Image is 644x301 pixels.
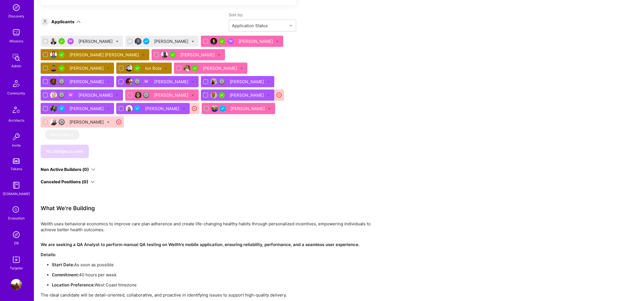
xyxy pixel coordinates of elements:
img: A.Teamer in Residence [58,51,65,58]
img: User Avatar [50,92,57,98]
img: User Avatar [50,119,57,125]
i: Bulk Status Update [192,40,194,43]
i: Bulk Status Update [268,108,271,110]
strong: We are seeking a QA Analyst to perform manual QA testing on Wellth’s mobile application, ensuring... [41,242,359,247]
div: [PERSON_NAME] [154,79,189,85]
i: Bulk Status Update [192,94,194,97]
img: A.Teamer in Residence [134,65,141,71]
i: Bulk Status Update [183,108,185,110]
i: icon ArrowDown [76,20,81,24]
button: Show More [45,130,80,140]
i: Bulk Status Update [107,67,110,70]
img: A.Teamer in Residence [58,38,65,45]
div: Evaluation [8,215,25,221]
img: User Avatar [126,105,132,112]
i: Bulk Status Update [116,40,118,43]
div: Wellth uses behavioral economics to improve care plan adherence and create life-changing healthy ... [41,221,377,233]
img: Limited Access [58,119,65,125]
img: tokens [13,158,20,164]
img: admin teamwork [11,52,22,63]
img: Limited Access [143,92,150,98]
img: Been on Mission [227,38,234,45]
img: Vetted A.Teamer [143,38,150,45]
img: User Avatar [126,78,132,85]
div: [PERSON_NAME] [154,92,189,98]
i: Bulk Status Update [107,108,110,110]
div: Architects [8,117,24,123]
img: guide book [11,180,22,191]
div: [PERSON_NAME] [78,92,114,98]
img: Limited Access [58,92,65,98]
img: User Avatar [126,65,132,71]
div: Admin [11,63,21,69]
img: A.Teamer in Residence [192,65,198,71]
strong: Commitment: [52,272,79,277]
i: Bulk Status Update [116,94,118,97]
div: What We're Building [41,205,377,212]
img: A.Teamer in Residence [218,92,225,98]
img: A.Teamer in Residence [58,65,65,71]
i: icon Applicant [43,20,47,24]
img: Admin Search [11,229,22,240]
img: Community [10,77,23,90]
img: discovery [11,2,22,13]
div: [PERSON_NAME] [145,106,180,112]
p: West Coast timezone [52,282,377,288]
i: Bulk Status Update [267,94,270,97]
div: [PERSON_NAME] [PERSON_NAME] [69,52,140,58]
img: Vetted A.Teamer [58,105,65,112]
img: Limited Access [134,78,141,85]
div: [PERSON_NAME] [154,38,189,44]
i: Bulk Status Update [142,54,145,56]
img: A.Teamer in Residence [218,38,225,45]
img: User Avatar [50,38,57,45]
i: Bulk Status Update [267,81,270,83]
div: Application Status [232,23,268,29]
i: icon CloseRedCircle [116,119,122,125]
i: icon SelectionTeam [11,205,22,215]
img: User Avatar [135,38,141,45]
strong: Start Date: [52,262,74,267]
div: [PERSON_NAME] [231,106,266,112]
img: Limited Access [58,78,65,85]
i: Bulk Status Update [192,81,194,83]
div: [PERSON_NAME] [180,52,216,58]
img: User Avatar [50,78,57,85]
div: [PERSON_NAME] [230,79,265,85]
div: Targeter [10,265,23,271]
a: User Avatar [9,279,23,290]
i: icon Chevron [289,24,292,27]
img: User Avatar [210,92,217,98]
div: Ion Bota [145,65,162,71]
p: 40 hours per week [52,272,377,278]
img: User Avatar [211,105,218,112]
img: Been on Mission [67,38,74,45]
img: User Avatar [50,65,57,71]
i: icon CloseRedCircle [191,105,198,112]
img: User Avatar [210,78,217,85]
img: Limited Access [218,78,225,85]
img: User Avatar [183,65,190,71]
div: Missions [10,38,23,44]
img: Vetted A.Teamer [134,105,141,112]
i: Bulk Status Update [107,121,110,124]
img: User Avatar [50,51,57,58]
i: Bulk Status Update [240,67,243,70]
img: teamwork [11,27,22,38]
i: Bulk Status Update [165,67,167,70]
div: [PERSON_NAME] [69,65,105,71]
strong: Details: [41,252,56,257]
img: A.Teamer in Residence [169,51,176,58]
img: Skill Targeter [11,254,22,265]
div: Non Active Builders (0) [41,166,89,172]
div: [PERSON_NAME] [239,38,274,44]
strong: Location Preference: [52,282,95,288]
div: [PERSON_NAME] [69,119,105,125]
img: Been on Mission [143,78,150,85]
div: Invite [12,142,21,148]
i: Bulk Status Update [107,81,110,83]
label: Sort by: [229,12,296,17]
div: Community [7,90,25,96]
div: DB [14,240,19,246]
p: The ideal candidate will be detail-oriented, collaborative, and proactive in identifying issues t... [41,292,377,298]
